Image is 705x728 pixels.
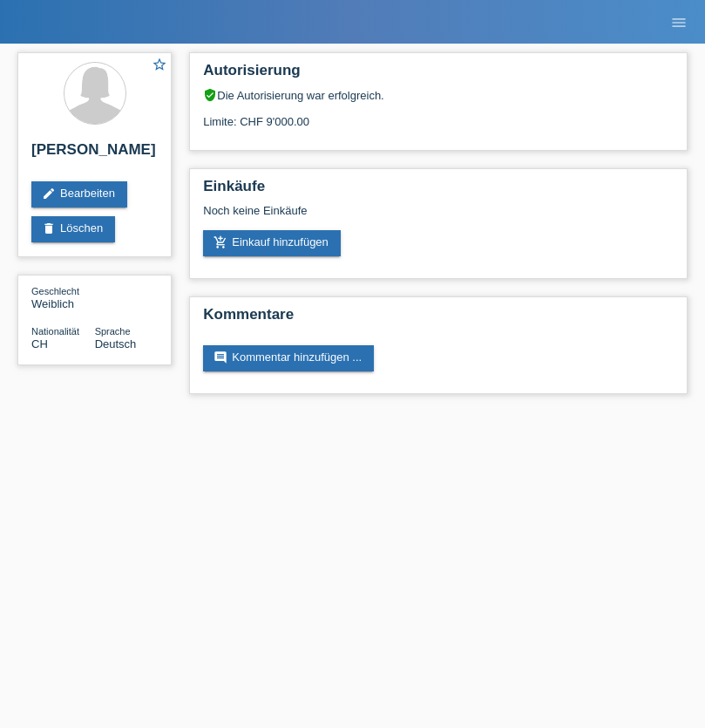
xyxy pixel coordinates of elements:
i: verified_user [203,88,217,102]
i: comment [214,350,227,364]
div: Limite: CHF 9'000.00 [203,102,674,128]
h2: Kommentare [203,306,674,332]
div: Die Autorisierung war erfolgreich. [203,88,674,102]
a: add_shopping_cartEinkauf hinzufügen [203,230,341,256]
span: Schweiz [31,337,48,350]
h2: [PERSON_NAME] [31,141,158,167]
span: Sprache [95,326,131,337]
a: star_border [152,57,167,75]
i: add_shopping_cart [214,235,227,249]
i: menu [670,14,688,31]
a: commentKommentar hinzufügen ... [203,345,374,371]
i: edit [42,187,56,201]
i: star_border [152,57,167,72]
i: delete [42,221,56,235]
h2: Einkäufe [203,178,674,204]
a: menu [661,17,696,27]
h2: Autorisierung [203,62,674,88]
a: deleteLöschen [31,216,115,242]
div: Noch keine Einkäufe [203,204,674,230]
div: Weiblich [31,284,95,310]
a: editBearbeiten [31,181,127,208]
span: Geschlecht [31,286,79,296]
span: Deutsch [95,337,137,350]
span: Nationalität [31,326,79,337]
